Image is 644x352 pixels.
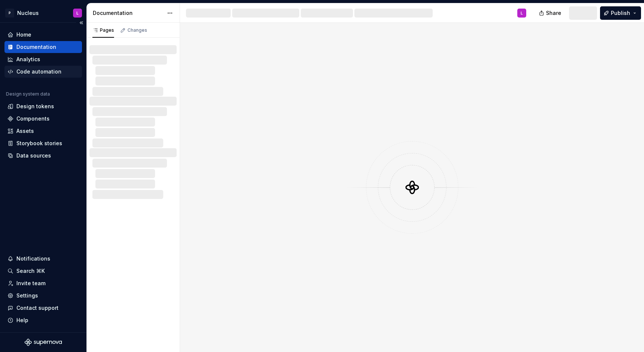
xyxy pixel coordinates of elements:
span: Publish [611,9,630,17]
a: Code automation [4,66,82,78]
div: Pages [92,27,114,33]
button: Notifications [4,253,82,265]
div: Home [16,31,31,38]
div: Nucleus [17,9,39,17]
div: Analytics [16,56,40,63]
a: Components [4,113,82,125]
div: Help [16,317,28,324]
div: L [521,10,523,16]
a: Design tokens [4,100,82,112]
div: P [5,9,14,18]
button: Contact support [4,302,82,314]
div: Notifications [16,255,50,262]
button: Share [535,6,566,20]
div: Search ⌘K [16,267,45,275]
div: Design system data [6,91,50,97]
div: Settings [16,292,38,299]
a: Home [4,29,82,41]
a: Invite team [4,277,82,289]
button: Help [4,314,82,326]
div: Changes [127,27,147,33]
div: Storybook stories [16,140,62,147]
div: Data sources [16,152,51,159]
a: Settings [4,290,82,302]
div: Design tokens [16,103,54,110]
a: Data sources [4,150,82,162]
div: Components [16,115,50,122]
div: Invite team [16,280,45,287]
button: PNucleusL [1,5,85,21]
button: Search ⌘K [4,265,82,277]
button: Publish [600,6,641,20]
a: Documentation [4,41,82,53]
button: Collapse sidebar [76,18,86,28]
a: Assets [4,125,82,137]
a: Analytics [4,53,82,65]
a: Storybook stories [4,137,82,149]
div: L [76,10,79,16]
span: Share [546,9,561,17]
div: Contact support [16,304,59,312]
svg: Supernova Logo [25,339,62,346]
div: Documentation [93,9,163,17]
div: Assets [16,127,34,135]
div: Code automation [16,68,61,75]
div: Documentation [16,43,56,51]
